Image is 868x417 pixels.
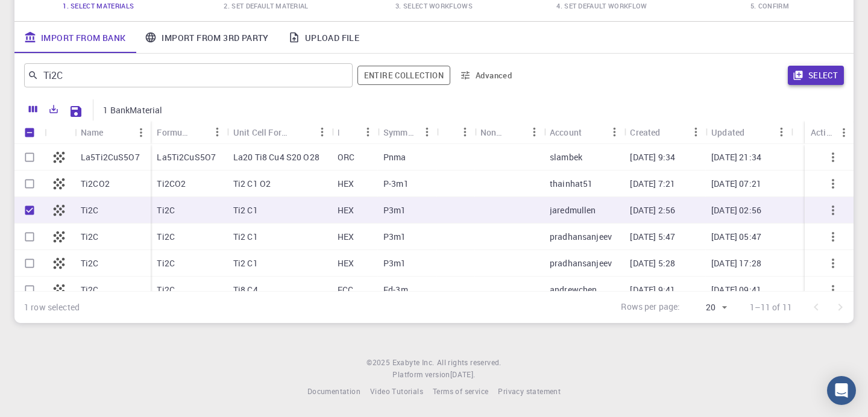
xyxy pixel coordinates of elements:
button: Advanced [455,66,518,85]
button: Menu [455,122,474,142]
button: Menu [417,122,436,142]
span: 2. Set Default Material [224,1,308,10]
p: Ti2C [81,284,99,296]
div: Symmetry [377,121,436,144]
p: pradhansanjeev [550,257,612,269]
span: Support [25,8,69,19]
p: P3m1 [383,257,406,269]
button: Sort [189,122,208,142]
span: Privacy statement [498,386,561,396]
p: 1 BankMaterial [103,104,162,116]
div: Updated [705,121,791,144]
a: Upload File [278,22,369,53]
button: Menu [605,122,624,142]
div: Non-periodic [474,121,544,144]
p: [DATE] 05:47 [711,231,761,243]
a: Terms of service [433,386,488,398]
p: Ti2 C1 [233,231,258,243]
div: Formula [151,121,227,144]
button: Sort [744,122,764,142]
p: P3m1 [383,204,406,216]
p: Ti2CO2 [157,178,186,190]
div: Created [630,121,660,144]
p: HEX [338,257,354,269]
p: [DATE] 9:41 [630,284,675,296]
p: La5Ti2CuS5O7 [157,151,216,163]
p: [DATE] 9:34 [630,151,675,163]
div: Created [624,121,705,144]
button: Menu [686,122,705,142]
p: Fd-3m [383,284,408,296]
button: Sort [661,122,680,142]
p: P3m1 [383,231,406,243]
p: andrewchen [550,284,597,296]
p: thainhat51 [550,178,593,190]
p: slambek [550,151,582,163]
p: [DATE] 7:21 [630,178,675,190]
div: Tags [436,121,474,144]
a: Video Tutorials [370,386,423,398]
span: 1. Select Materials [63,1,134,10]
p: FCC [338,284,353,296]
p: [DATE] 07:21 [711,178,761,190]
p: Ti2C [81,204,99,216]
p: [DATE] 5:28 [630,257,675,269]
div: Updated [711,121,744,144]
button: Entire collection [357,66,450,85]
span: 3. Select Workflows [395,1,473,10]
p: HEX [338,204,354,216]
button: Menu [358,122,377,142]
p: Ti8 C4 [233,284,258,296]
div: Account [550,121,582,144]
div: Non-periodic [480,121,505,144]
span: Filter throughout whole library including sets (folders) [357,66,450,85]
p: Pnma [383,151,406,163]
button: Sort [293,122,312,142]
button: Select [788,66,844,85]
p: Ti2C [157,204,175,216]
p: HEX [338,178,354,190]
p: [DATE] 2:56 [630,204,675,216]
div: Lattice [332,121,377,144]
button: Sort [339,122,358,142]
p: HEX [338,231,354,243]
span: 5. Confirm [750,1,789,10]
div: Unit Cell Formula [227,121,332,144]
a: Exabyte Inc. [392,357,435,369]
p: Ti2C [157,257,175,269]
a: [DATE]. [450,369,476,381]
div: Actions [805,121,854,144]
a: Import From 3rd Party [135,22,278,53]
div: Lattice [338,121,339,144]
button: Menu [208,122,227,142]
span: [DATE] . [450,369,476,379]
p: Ti2C [157,284,175,296]
div: Symmetry [383,121,417,144]
button: Menu [131,123,151,142]
p: [DATE] 5:47 [630,231,675,243]
p: jaredmullen [550,204,596,216]
span: Video Tutorials [370,386,423,396]
button: Menu [772,122,791,142]
p: Ti2 C1 O2 [233,178,271,190]
p: ORC [338,151,354,163]
div: Open Intercom Messenger [827,376,856,405]
div: Name [81,121,104,144]
p: pradhansanjeev [550,231,612,243]
span: All rights reserved. [437,357,502,369]
div: Actions [811,121,834,144]
button: Sort [104,123,123,142]
div: Name [75,121,151,144]
span: 4. Set Default Workflow [556,1,647,10]
p: La5Ti2CuS5O7 [81,151,140,163]
p: La20 Ti8 Cu4 S20 O28 [233,151,319,163]
div: Account [544,121,624,144]
p: Ti2C [81,257,99,269]
a: Documentation [307,386,360,398]
a: Privacy statement [498,386,561,398]
p: Ti2 C1 [233,257,258,269]
div: 20 [685,299,731,316]
button: Export [43,99,64,119]
button: Save Explorer Settings [64,99,88,124]
button: Columns [23,99,43,119]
